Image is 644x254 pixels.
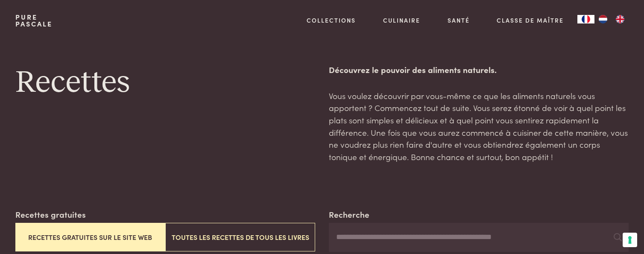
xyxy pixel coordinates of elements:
[15,14,53,27] a: PurePascale
[329,64,497,75] strong: Découvrez le pouvoir des aliments naturels.
[165,223,315,251] button: Toutes les recettes de tous les livres
[612,15,629,23] a: EN
[497,16,564,25] a: Classe de maître
[329,90,629,163] p: Vous voulez découvrir par vous-même ce que les aliments naturels vous apportent ? Commencez tout ...
[383,16,420,25] a: Culinaire
[623,233,637,247] button: Vos préférences en matière de consentement pour les technologies de suivi
[15,208,86,221] label: Recettes gratuites
[329,208,369,221] label: Recherche
[577,15,594,23] a: FR
[15,64,315,102] h1: Recettes
[15,223,165,251] button: Recettes gratuites sur le site web
[594,15,612,23] a: NL
[577,15,594,23] div: Language
[594,15,629,23] ul: Language list
[577,15,629,23] aside: Language selected: Français
[307,16,356,25] a: Collections
[448,16,470,25] a: Santé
